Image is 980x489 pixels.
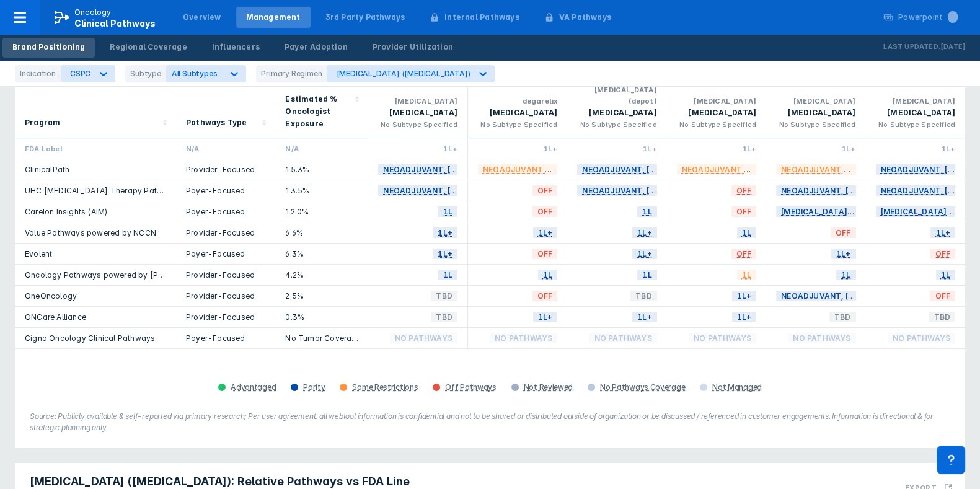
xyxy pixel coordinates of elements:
[478,143,557,154] div: 1L+
[74,7,112,18] p: Oncology
[677,162,823,177] span: Neoadjuvant & [MEDICAL_DATA]
[898,12,958,23] div: Powerpoint
[829,310,856,324] span: TBD
[737,268,756,282] span: 1L
[577,183,742,198] span: Neoadjuvant, [MEDICAL_DATA] & 1L+
[285,291,358,301] div: 2.5%
[25,270,213,280] a: Oncology Pathways powered by [PERSON_NAME]
[712,382,762,392] div: Not Managed
[876,205,971,219] span: [MEDICAL_DATA] & 1L
[325,12,405,23] div: 3rd Party Pathways
[378,162,543,177] span: Neoadjuvant, [MEDICAL_DATA] & 1L+
[776,95,855,107] div: [MEDICAL_DATA]
[110,42,187,53] div: Regional Coverage
[25,228,156,237] a: Value Pathways powered by NCCN
[173,7,231,28] a: Overview
[285,42,348,53] div: Payer Adoption
[285,206,358,217] div: 12.0%
[285,312,358,322] div: 0.3%
[212,42,260,53] div: Influencers
[438,268,457,282] span: 1L
[378,183,543,198] span: Neoadjuvant, [MEDICAL_DATA] & 1L+
[532,247,558,261] span: OFF
[186,249,265,259] div: Payer-Focused
[285,270,358,280] div: 4.2%
[737,226,756,240] span: 1L
[930,226,955,240] span: 1L+
[936,268,955,282] span: 1L
[478,95,557,107] div: degarelix
[776,183,941,198] span: Neoadjuvant, [MEDICAL_DATA] & 1L+
[776,162,922,177] span: Neoadjuvant & [MEDICAL_DATA]
[172,69,218,78] span: All Subtypes
[303,382,325,392] div: Parity
[532,183,558,198] span: OFF
[689,331,756,345] span: No Pathways
[731,247,757,261] span: OFF
[236,7,311,28] a: Management
[600,382,685,392] div: No Pathways Coverage
[577,84,656,107] div: [MEDICAL_DATA] (depot)
[285,164,358,175] div: 15.3%
[732,289,757,303] span: 1L+
[186,143,265,154] div: N/A
[12,42,85,53] div: Brand Positioning
[246,12,301,23] div: Management
[186,227,265,238] div: Provider-Focused
[524,382,573,392] div: Not Reviewed
[15,79,176,138] div: Sort
[929,310,955,324] span: TBD
[431,289,457,303] span: TBD
[637,268,656,282] span: 1L
[776,205,872,219] span: [MEDICAL_DATA] & 1L
[431,310,457,324] span: TBD
[677,119,756,130] div: No Subtype Specified
[930,247,955,261] span: OFF
[390,331,457,345] span: No Pathways
[831,247,856,261] span: 1L+
[378,107,457,119] div: [MEDICAL_DATA]
[589,331,656,345] span: No Pathways
[433,226,457,240] span: 1L+
[433,247,457,261] span: 1L+
[788,331,855,345] span: No Pathways
[378,119,457,130] div: No Subtype Specified
[940,41,965,53] p: [DATE]
[25,333,155,343] a: Cigna Oncology Clinical Pathways
[538,268,557,282] span: 1L
[25,186,182,195] a: UHC [MEDICAL_DATA] Therapy Pathways
[876,143,955,154] div: 1L+
[186,312,265,322] div: Provider-Focused
[559,12,611,23] div: VA Pathways
[316,7,415,28] a: 3rd Party Pathways
[731,183,757,198] span: OFF
[577,162,742,177] span: Neoadjuvant, [MEDICAL_DATA] & 1L+
[373,42,453,53] div: Provider Utilization
[533,226,558,240] span: 1L+
[15,65,61,82] div: Indication
[30,474,410,489] span: [MEDICAL_DATA] ([MEDICAL_DATA]): Relative Pathways vs FDA Line
[285,333,358,343] div: No Tumor Coverage
[25,165,69,174] a: ClinicalPath
[677,143,756,154] div: 1L+
[445,382,496,392] div: Off Pathways
[632,226,657,240] span: 1L+
[930,289,955,303] span: OFF
[25,312,86,322] a: ONCare Alliance
[532,205,558,219] span: OFF
[632,247,657,261] span: 1L+
[25,207,107,216] a: Carelon Insights (AIM)
[831,226,856,240] span: OFF
[25,117,60,129] div: Program
[478,162,624,177] span: Neoadjuvant & [MEDICAL_DATA]
[186,333,265,343] div: Payer-Focused
[776,289,935,303] span: Neoadjuvant, [MEDICAL_DATA] & 1L
[883,41,940,53] p: Last Updated:
[888,331,955,345] span: No Pathways
[632,310,657,324] span: 1L+
[490,331,557,345] span: No Pathways
[285,249,358,259] div: 6.3%
[25,291,77,301] a: OneOncology
[577,119,656,130] div: No Subtype Specified
[186,164,265,175] div: Provider-Focused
